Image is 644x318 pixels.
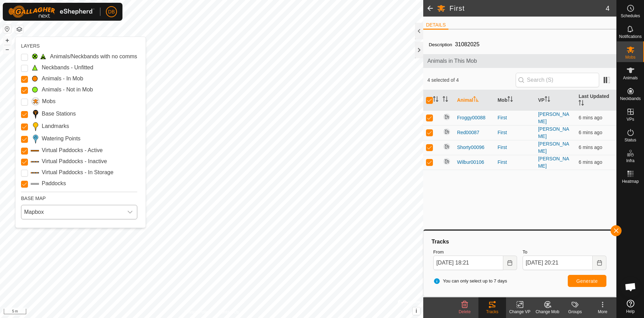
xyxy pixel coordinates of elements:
[42,63,93,72] label: Neckbands - Unfitted
[503,256,517,270] button: Choose Date
[625,55,635,59] span: Mobs
[430,238,609,246] div: Tracks
[8,6,95,18] img: Gallagher Logo
[42,122,69,130] label: Landmarks
[457,129,479,136] span: Red00087
[454,90,495,111] th: Animal
[429,42,452,47] label: Description
[473,97,479,103] p-sorticon: Activate to sort
[42,168,113,177] label: Virtual Paddocks - In Storage
[443,157,451,166] img: returning off
[108,8,115,16] span: DB
[497,114,533,121] div: First
[561,309,589,315] div: Groups
[497,129,533,136] div: First
[443,113,451,121] img: returning off
[497,144,533,151] div: First
[578,101,584,107] p-sorticon: Activate to sort
[622,179,639,183] span: Heatmap
[538,126,569,139] a: [PERSON_NAME]
[507,97,513,103] p-sorticon: Activate to sort
[443,142,451,151] img: returning off
[523,249,606,256] label: To
[42,179,66,188] label: Paddocks
[495,90,535,111] th: Mob
[416,308,417,314] span: i
[568,275,606,287] button: Generate
[123,205,137,219] div: dropdown trigger
[21,192,137,202] div: BASE MAP
[457,159,484,166] span: Wilbur00106
[593,256,606,270] button: Choose Date
[433,97,438,103] p-sorticon: Activate to sort
[3,36,11,44] button: +
[623,76,638,80] span: Animals
[578,145,602,150] span: 23 Sept 2025, 8:14 pm
[606,3,610,13] span: 4
[535,90,576,111] th: VP
[42,146,103,155] label: Virtual Paddocks - Active
[578,115,602,120] span: 23 Sept 2025, 8:14 pm
[218,309,239,315] a: Contact Us
[506,309,534,315] div: Change VP
[576,90,616,111] th: Last Updated
[576,278,598,284] span: Generate
[457,144,484,151] span: Shorty00096
[42,157,107,166] label: Virtual Paddocks - Inactive
[626,117,634,121] span: VPs
[497,159,533,166] div: First
[423,21,448,30] li: DETAILS
[50,52,137,61] label: Animals/Neckbands with no comms
[42,110,76,118] label: Base Stations
[538,141,569,154] a: [PERSON_NAME]
[478,309,506,315] div: Tracks
[427,77,516,84] span: 4 selected of 4
[184,309,210,315] a: Privacy Policy
[545,97,550,103] p-sorticon: Activate to sort
[21,42,137,50] div: LAYERS
[3,25,11,33] button: Reset Map
[433,249,517,256] label: From
[626,309,635,314] span: Help
[452,39,482,50] span: 31082025
[619,34,642,39] span: Notifications
[589,309,616,315] div: More
[443,97,448,103] p-sorticon: Activate to sort
[578,159,602,165] span: 23 Sept 2025, 8:14 pm
[42,74,83,83] label: Animals - In Mob
[427,57,612,65] span: Animals in This Mob
[620,277,641,297] div: Open chat
[538,156,569,169] a: [PERSON_NAME]
[42,97,56,106] label: Mobs
[457,114,486,121] span: Froggy00088
[42,86,93,94] label: Animals - Not in Mob
[21,205,123,219] span: Mapbox
[3,45,11,53] button: –
[534,309,561,315] div: Change Mob
[459,309,471,314] span: Delete
[449,4,606,12] h2: First
[516,73,599,87] input: Search (S)
[617,297,644,316] a: Help
[15,25,23,33] button: Map Layers
[538,111,569,124] a: [PERSON_NAME]
[626,159,634,163] span: Infra
[621,14,640,18] span: Schedules
[624,138,636,142] span: Status
[443,128,451,136] img: returning off
[413,307,420,315] button: i
[433,278,507,285] span: You can only select up to 7 days
[620,97,641,101] span: Neckbands
[578,130,602,135] span: 23 Sept 2025, 8:14 pm
[42,135,80,143] label: Watering Points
